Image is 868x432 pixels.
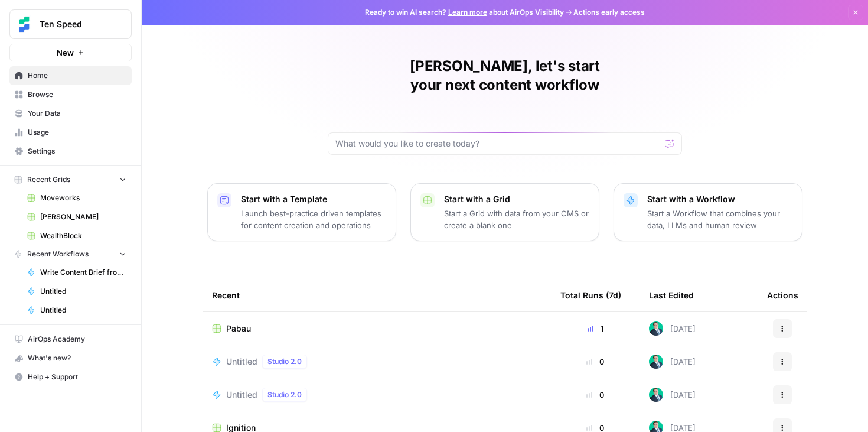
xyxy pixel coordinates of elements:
button: New [9,44,132,61]
button: Start with a GridStart a Grid with data from your CMS or create a blank one [410,183,599,241]
a: [PERSON_NAME] [22,207,132,226]
a: Your Data [9,104,132,123]
span: WealthBlock [40,230,126,241]
span: Your Data [28,108,126,119]
img: loq7q7lwz012dtl6ci9jrncps3v6 [649,388,663,402]
div: 1 [560,323,630,334]
span: Help + Support [28,372,126,382]
a: AirOps Academy [9,330,132,349]
span: [PERSON_NAME] [40,212,126,222]
a: UntitledStudio 2.0 [212,355,541,369]
span: Studio 2.0 [267,356,302,367]
div: [DATE] [649,321,696,336]
a: Write Content Brief from Keyword [DEV] [22,263,132,282]
button: Recent Grids [9,171,132,189]
span: Actions early access [573,7,645,18]
a: Browse [9,85,132,104]
button: Workspace: Ten Speed [9,9,132,39]
a: Home [9,66,132,85]
button: Recent Workflows [9,245,132,263]
input: What would you like to create today? [335,138,660,150]
div: 0 [560,356,630,368]
p: Start with a Workflow [647,193,792,205]
p: Start with a Grid [444,193,589,205]
a: Learn more [448,8,487,17]
div: 0 [560,389,630,401]
button: What's new? [9,349,132,368]
span: Write Content Brief from Keyword [DEV] [40,267,126,278]
span: AirOps Academy [28,334,126,345]
div: Recent [212,279,541,311]
span: Pabau [226,323,251,334]
img: Ten Speed Logo [14,14,35,35]
a: Usage [9,123,132,142]
p: Start a Grid with data from your CMS or create a blank one [444,207,589,231]
div: [DATE] [649,388,696,402]
button: Start with a TemplateLaunch best-practice driven templates for content creation and operations [207,183,396,241]
a: Pabau [212,323,541,334]
span: Browse [28,89,126,100]
a: Untitled [22,301,132,320]
div: Last Edited [649,279,694,311]
span: Untitled [40,286,126,297]
a: Moveworks [22,189,132,207]
button: Start with a WorkflowStart a Workflow that combines your data, LLMs and human review [614,183,802,241]
span: Ten Speed [40,18,111,30]
p: Launch best-practice driven templates for content creation and operations [241,207,386,231]
div: [DATE] [649,355,696,369]
img: loq7q7lwz012dtl6ci9jrncps3v6 [649,355,663,369]
span: Ready to win AI search? about AirOps Visibility [365,7,564,18]
p: Start with a Template [241,193,386,205]
span: Home [28,70,126,81]
span: Untitled [226,389,257,401]
span: Settings [28,146,126,157]
span: Studio 2.0 [267,389,302,400]
button: Help + Support [9,368,132,386]
a: WealthBlock [22,226,132,245]
a: UntitledStudio 2.0 [212,388,541,402]
span: Untitled [226,356,257,368]
p: Start a Workflow that combines your data, LLMs and human review [647,207,792,231]
span: Usage [28,127,126,138]
span: Recent Workflows [27,249,89,259]
img: loq7q7lwz012dtl6ci9jrncps3v6 [649,321,663,336]
span: Moveworks [40,193,126,203]
div: What's new? [10,349,131,367]
span: New [57,47,74,59]
div: Total Runs (7d) [560,279,621,311]
div: Actions [767,279,798,311]
a: Settings [9,142,132,161]
span: Untitled [40,305,126,316]
span: Recent Grids [27,174,70,185]
h1: [PERSON_NAME], let's start your next content workflow [328,57,682,95]
a: Untitled [22,282,132,301]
